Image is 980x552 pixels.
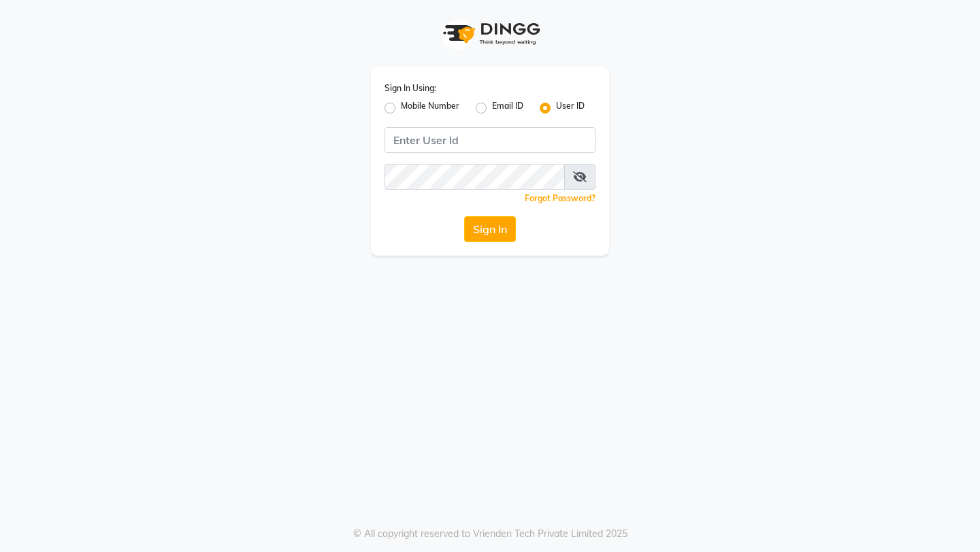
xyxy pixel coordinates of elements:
[436,14,544,54] img: logo1.svg
[401,100,459,116] label: Mobile Number
[492,100,523,116] label: Email ID
[385,164,565,190] input: Username
[525,193,595,203] a: Forgot Password?
[385,127,595,153] input: Username
[464,216,516,242] button: Sign In
[556,100,585,116] label: User ID
[385,82,436,94] label: Sign In Using:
